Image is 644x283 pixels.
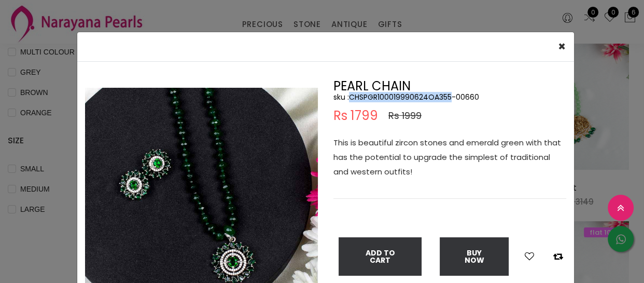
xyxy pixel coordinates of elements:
[333,92,566,102] h5: sku : CHSPGR100019990624OA355-00660
[333,110,378,122] span: Rs 1799
[522,250,537,263] button: Add to wishlist
[333,136,566,179] p: This is beautiful zircon stones and emerald green with that has the potential to upgrade the simp...
[388,110,422,122] span: Rs 1999
[558,38,566,55] span: ×
[333,80,566,92] h2: PEARL CHAIN
[339,237,422,276] button: Add To Cart
[550,250,566,263] button: Add to compare
[440,237,509,276] button: Buy Now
